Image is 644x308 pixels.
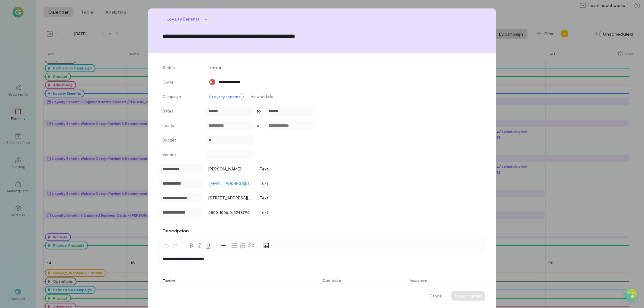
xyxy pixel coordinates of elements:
[163,137,199,145] label: Budget
[205,166,242,172] div: [PERSON_NAME]
[163,65,199,72] label: Status
[163,278,174,284] div: Tasks
[163,94,199,101] label: Campaign
[430,293,443,299] span: Cancel
[159,252,485,268] div: editable markdown
[205,195,253,201] div: [STREET_ADDRESS][PERSON_NAME]
[210,181,278,186] a: [EMAIL_ADDRESS][DOMAIN_NAME]
[406,278,463,283] div: Assignee
[257,108,261,114] span: to
[257,122,261,129] span: of
[163,228,189,234] label: Description
[319,278,406,283] div: Due date
[163,151,199,159] label: Vendor
[163,122,199,130] label: Leads
[451,291,485,301] button: Save program
[163,108,199,114] label: Dates
[205,209,253,215] div: 9500110061015248796023
[251,94,274,100] span: View details
[163,79,199,87] label: Owner
[455,293,482,298] span: Save program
